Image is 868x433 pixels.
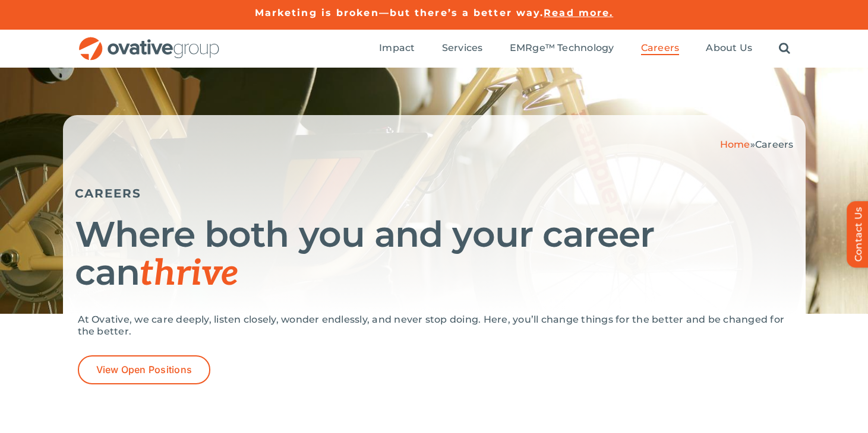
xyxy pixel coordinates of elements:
[720,139,750,150] a: Home
[75,186,794,200] h5: CAREERS
[641,42,680,54] span: Careers
[255,7,544,18] a: Marketing is broken—but there’s a better way.
[706,42,752,54] span: About Us
[96,364,192,375] span: View Open Positions
[379,30,790,68] nav: Menu
[75,215,794,293] h1: Where both you and your career can
[78,36,220,47] a: OG_Full_horizontal_RGB
[140,253,239,295] span: thrive
[641,42,680,55] a: Careers
[442,42,483,55] a: Services
[78,314,791,338] p: At Ovative, we care deeply, listen closely, wonder endlessly, and never stop doing. Here, you’ll ...
[755,139,794,150] span: Careers
[779,42,790,55] a: Search
[544,7,613,18] a: Read more.
[442,42,483,54] span: Services
[510,42,614,55] a: EMRge™ Technology
[706,42,752,55] a: About Us
[78,355,211,384] a: View Open Positions
[379,42,415,55] a: Impact
[720,139,794,150] span: »
[379,42,415,54] span: Impact
[510,42,614,54] span: EMRge™ Technology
